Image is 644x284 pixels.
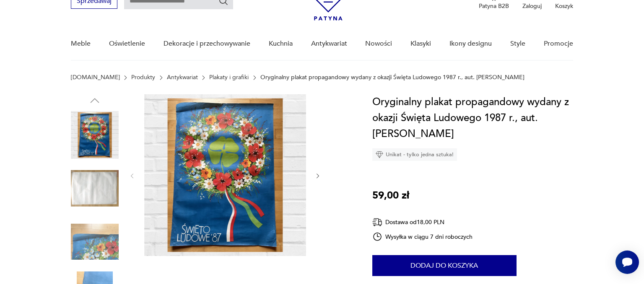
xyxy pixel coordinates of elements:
[71,111,119,159] img: Zdjęcie produktu Oryginalny plakat propagandowy wydany z okazji Święta Ludowego 1987 r., aut. Wal...
[510,28,525,60] a: Style
[376,151,383,158] img: Ikona diamentu
[410,28,431,60] a: Klasyki
[260,74,525,81] p: Oryginalny plakat propagandowy wydany z okazji Święta Ludowego 1987 r., aut. [PERSON_NAME]
[449,28,492,60] a: Ikony designu
[131,74,155,81] a: Produkty
[71,165,119,212] img: Zdjęcie produktu Oryginalny plakat propagandowy wydany z okazji Święta Ludowego 1987 r., aut. Wal...
[109,28,145,60] a: Oświetlenie
[144,94,306,256] img: Zdjęcie produktu Oryginalny plakat propagandowy wydany z okazji Święta Ludowego 1987 r., aut. Wal...
[372,255,517,276] button: Dodaj do koszyka
[555,2,573,10] p: Koszyk
[615,250,639,274] iframe: Smartsupp widget button
[522,2,542,10] p: Zaloguj
[372,188,409,204] p: 59,00 zł
[71,218,119,266] img: Zdjęcie produktu Oryginalny plakat propagandowy wydany z okazji Święta Ludowego 1987 r., aut. Wal...
[269,28,293,60] a: Kuchnia
[372,217,382,227] img: Ikona dostawy
[71,74,120,81] a: [DOMAIN_NAME]
[372,94,573,142] h1: Oryginalny plakat propagandowy wydany z okazji Święta Ludowego 1987 r., aut. [PERSON_NAME]
[164,28,250,60] a: Dekoracje i przechowywanie
[479,2,509,10] p: Patyna B2B
[372,148,457,161] div: Unikat - tylko jedna sztuka!
[372,217,473,227] div: Dostawa od 18,00 PLN
[71,28,91,60] a: Meble
[209,74,249,81] a: Plakaty i grafiki
[544,28,573,60] a: Promocje
[365,28,392,60] a: Nowości
[372,232,473,242] div: Wysyłka w ciągu 7 dni roboczych
[311,28,347,60] a: Antykwariat
[167,74,198,81] a: Antykwariat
